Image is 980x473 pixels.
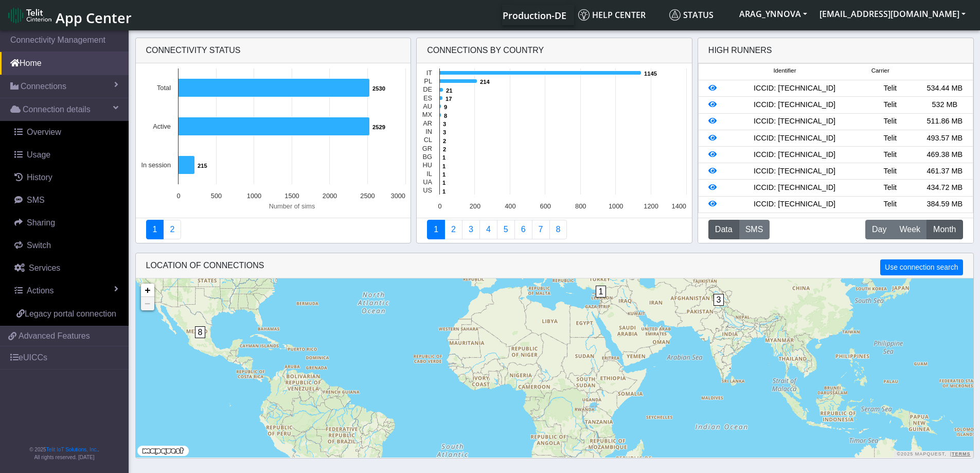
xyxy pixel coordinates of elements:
text: 215 [198,163,207,169]
div: ICCID: [TECHNICAL_ID] [726,133,863,144]
text: PL [424,77,433,85]
div: ICCID: [TECHNICAL_ID] [726,116,863,127]
span: Connection details [23,103,91,116]
text: 2 [443,138,446,144]
a: History [4,166,129,189]
text: ES [423,94,432,102]
text: BG [423,153,433,161]
div: LOCATION OF CONNECTIONS [136,253,973,278]
text: 2 [443,146,446,152]
span: Day [872,223,886,236]
div: Connections By Country [417,38,692,63]
text: In session [141,161,171,169]
button: Use connection search [880,259,963,275]
text: 1000 [246,192,261,200]
text: 8 [444,113,447,119]
span: Help center [578,9,646,21]
a: Usage per Country [462,220,480,239]
text: 1200 [644,202,658,210]
a: Status [665,5,733,25]
a: Carrier [444,220,462,239]
text: 500 [210,192,221,200]
text: 1 [442,188,446,195]
div: ICCID: [TECHNICAL_ID] [726,199,863,210]
text: 0 [176,192,180,200]
a: SMS [4,189,129,212]
text: 200 [470,202,480,210]
text: 3 [443,121,446,127]
text: 1 [442,163,446,169]
a: Your current platform instance [502,5,566,25]
text: IN [425,128,432,135]
span: Production-DE [503,9,566,22]
text: IT [426,69,433,77]
div: Telit [863,116,917,127]
div: Telit [863,199,917,210]
div: ICCID: [TECHNICAL_ID] [726,166,863,177]
button: Day [865,220,893,239]
img: knowledge.svg [578,9,590,21]
span: Advanced Features [19,330,90,342]
nav: Summary paging [427,220,682,239]
text: Number of sims [269,202,315,210]
div: ICCID: [TECHNICAL_ID] [726,182,863,194]
a: Connectivity status [146,220,164,239]
span: 8 [195,326,206,338]
text: 2000 [322,192,336,200]
text: 0 [438,202,442,210]
div: 384.59 MB [917,199,972,210]
div: Telit [863,149,917,161]
span: 1 [596,286,607,297]
button: Month [926,220,963,239]
div: ICCID: [TECHNICAL_ID] [726,149,863,161]
a: Usage by Carrier [497,220,515,239]
a: Zoom out [141,297,154,310]
text: 2529 [372,124,385,130]
text: UA [423,178,432,186]
img: logo-telit-cinterion-gw-new.png [8,7,51,24]
a: Usage [4,144,129,166]
span: App Center [56,8,132,27]
text: 3000 [390,192,405,200]
text: 1400 [672,202,686,210]
a: App Center [8,4,130,26]
div: 434.72 MB [917,182,972,194]
text: 1145 [644,71,657,77]
div: 469.38 MB [917,149,972,161]
button: ARAG_YNNOVA [733,5,813,23]
a: Zoom in [141,284,154,297]
a: Overview [4,121,129,144]
div: Telit [863,133,917,144]
text: Total [156,84,170,92]
div: Telit [863,166,917,177]
text: 2530 [372,85,385,92]
span: 3 [714,294,724,306]
span: Month [933,223,956,236]
a: Terms [952,451,971,457]
a: Switch [4,234,129,257]
a: Actions [4,279,129,302]
text: 1500 [284,192,299,200]
a: Help center [574,5,665,25]
button: [EMAIL_ADDRESS][DOMAIN_NAME] [813,5,972,23]
text: AU [423,102,432,110]
div: ©2025 MapQuest, | [894,451,973,458]
text: GR [422,145,432,152]
span: Switch [27,241,51,250]
img: status.svg [669,9,681,21]
text: IL [426,170,432,178]
span: Services [29,264,60,272]
text: MX [422,111,433,118]
text: 400 [505,202,515,210]
a: Connections By Country [427,220,445,239]
text: CL [424,136,432,144]
div: ICCID: [TECHNICAL_ID] [726,99,863,111]
span: Week [899,223,920,236]
text: 800 [575,202,586,210]
text: US [423,186,432,194]
button: Week [893,220,927,239]
text: 1 [442,154,446,161]
span: Legacy portal connection [25,309,116,318]
div: 1 [596,286,606,317]
span: Actions [27,286,54,295]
